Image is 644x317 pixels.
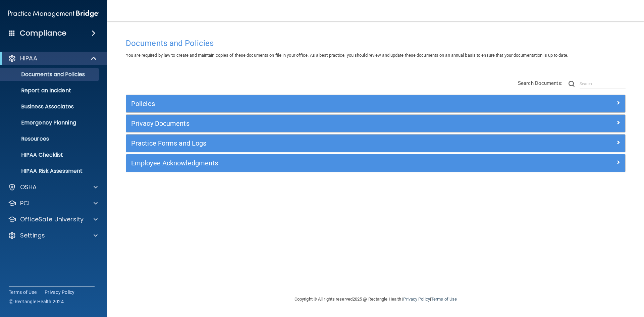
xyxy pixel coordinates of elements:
img: PMB logo [8,7,99,20]
span: Ⓒ Rectangle Health 2024 [9,298,64,305]
p: Report an Incident [4,87,96,94]
p: HIPAA [20,54,37,62]
span: Search Documents: [518,80,562,86]
h4: Compliance [20,29,66,38]
h5: Privacy Documents [131,120,495,127]
input: Search [580,79,626,89]
a: Privacy Policy [45,289,75,296]
img: ic-search.3b580494.png [569,81,575,87]
h5: Practice Forms and Logs [131,140,495,147]
p: Resources [4,136,96,142]
a: Practice Forms and Logs [131,138,620,149]
a: HIPAA [8,54,97,62]
p: Settings [20,231,45,240]
a: Employee Acknowledgments [131,158,620,168]
a: Settings [8,231,98,240]
a: Terms of Use [431,297,457,302]
p: Documents and Policies [4,71,96,78]
h5: Employee Acknowledgments [131,159,495,167]
a: Terms of Use [9,289,37,296]
h5: Policies [131,100,495,107]
p: OSHA [20,183,37,191]
a: OSHA [8,183,98,191]
p: Business Associates [4,103,96,110]
a: Privacy Documents [131,118,620,129]
a: Privacy Policy [403,297,430,302]
a: PCI [8,199,98,207]
a: OfficeSafe University [8,215,98,223]
p: HIPAA Risk Assessment [4,168,96,174]
a: Policies [131,98,620,109]
p: Emergency Planning [4,119,96,126]
span: You are required by law to create and maintain copies of these documents on file in your office. ... [126,53,568,58]
p: HIPAA Checklist [4,152,96,158]
p: PCI [20,199,30,207]
p: OfficeSafe University [20,215,84,223]
div: Copyright © All rights reserved 2025 @ Rectangle Health | | [253,288,498,310]
h4: Documents and Policies [126,39,626,48]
